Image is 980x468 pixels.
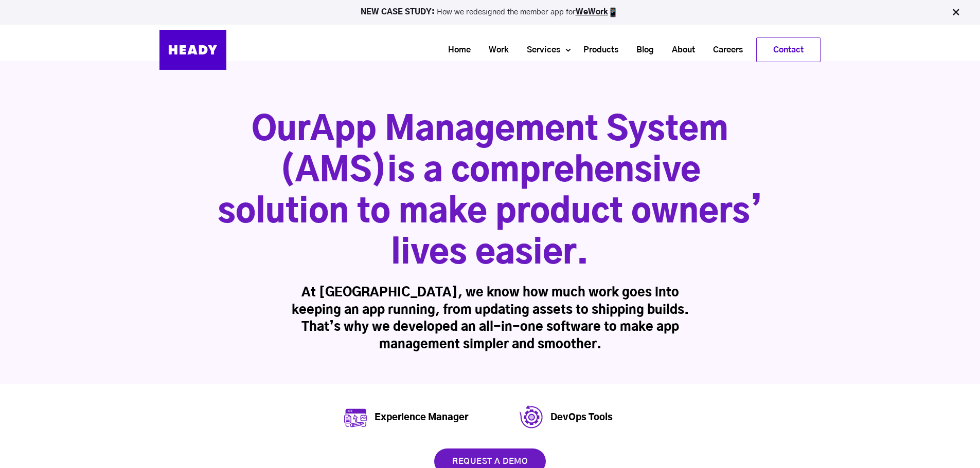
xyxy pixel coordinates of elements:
a: Work [476,41,514,60]
h3: At [GEOGRAPHIC_DATA], we know how much work goes into keeping an app running, from updating asset... [292,285,689,353]
span: App Management System (AMS) [279,114,728,188]
a: About [659,41,700,60]
a: Contact [757,38,820,62]
a: Experience Manager [375,413,468,422]
p: How we redesigned the member app for [5,7,975,17]
a: Blog [623,41,659,60]
a: DevOps Tools [550,413,613,422]
strong: NEW CASE STUDY: [361,8,437,16]
h1: Our is a comprehensive solution to make product owners’ lives easier. [218,110,763,274]
img: Close Bar [951,7,961,17]
img: Group (2)-2 [344,408,367,427]
a: WeWork [576,8,608,16]
img: app emoji [608,7,618,17]
a: Home [435,41,476,60]
a: Products [571,41,623,60]
img: Heady_Logo_Web-01 (1) [159,30,226,70]
div: Navigation Menu [237,38,821,62]
a: Careers [700,41,748,60]
a: Services [514,41,565,60]
img: Group 817-2 [520,405,543,430]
